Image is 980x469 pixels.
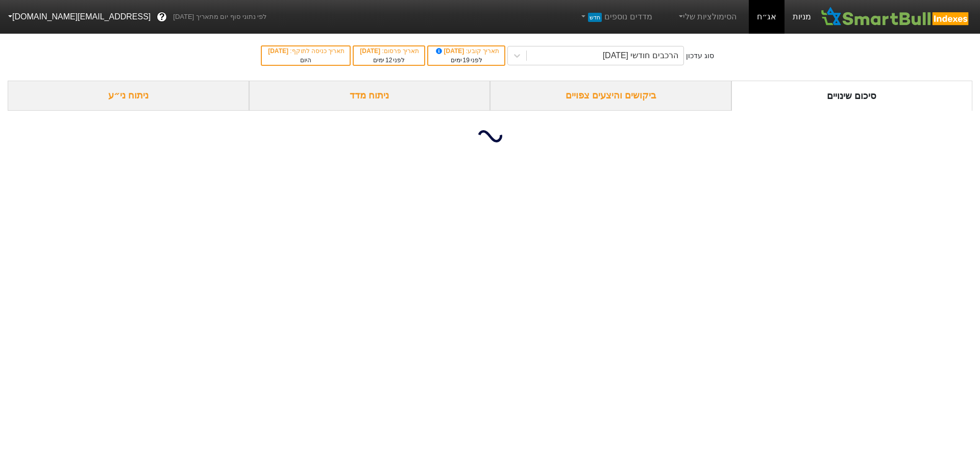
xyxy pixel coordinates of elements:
div: תאריך קובע : [433,46,499,56]
span: [DATE] [360,47,382,55]
div: לפני ימים [359,56,419,65]
a: הסימולציות שלי [673,7,741,27]
img: SmartBull [819,7,972,27]
span: חדש [588,13,602,22]
span: [DATE] [268,47,290,55]
img: loading... [478,124,502,149]
span: 12 [385,57,392,64]
div: סוג עדכון [686,51,714,61]
div: הרכבים חודשי [DATE] [603,50,678,62]
div: תאריך כניסה לתוקף : [267,46,345,56]
a: מדדים נוספיםחדש [575,7,656,27]
span: לפי נתוני סוף יום מתאריך [DATE] [173,12,266,22]
span: [DATE] [434,47,466,55]
div: תאריך פרסום : [359,46,419,56]
div: ניתוח מדד [249,81,491,111]
div: ניתוח ני״ע [8,81,249,111]
span: ? [159,10,165,24]
span: 19 [463,57,470,64]
div: לפני ימים [433,56,499,65]
div: סיכום שינויים [731,81,973,111]
div: ביקושים והיצעים צפויים [490,81,731,111]
span: היום [300,57,311,64]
